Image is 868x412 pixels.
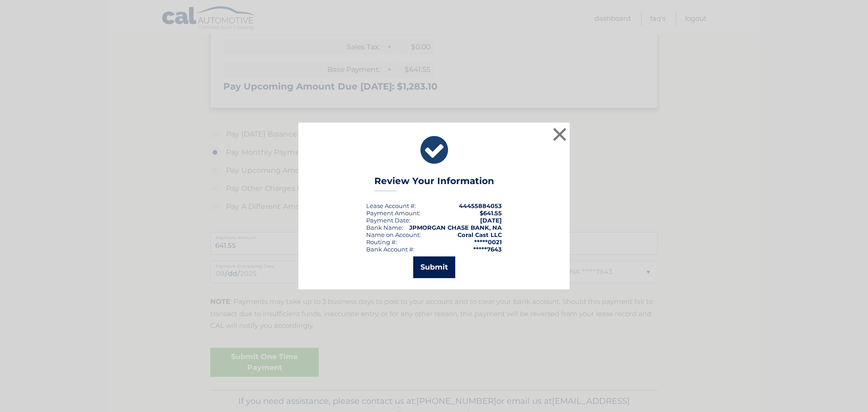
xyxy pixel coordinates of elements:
[413,256,455,278] button: Submit
[366,224,403,231] div: Bank Name:
[480,209,502,217] span: $641.55
[366,217,409,224] span: Payment Date
[366,231,421,238] div: Name on Account:
[366,217,410,224] div: :
[459,202,502,209] strong: 44455884053
[366,246,415,253] div: Bank Account #:
[480,217,502,224] span: [DATE]
[409,224,502,231] strong: JPMORGAN CHASE BANK, NA
[366,202,416,209] div: Lease Account #:
[366,238,397,246] div: Routing #:
[551,125,569,143] button: ×
[366,209,420,217] div: Payment Amount:
[374,175,494,191] h3: Review Your Information
[458,231,502,238] strong: Coral Cast LLC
